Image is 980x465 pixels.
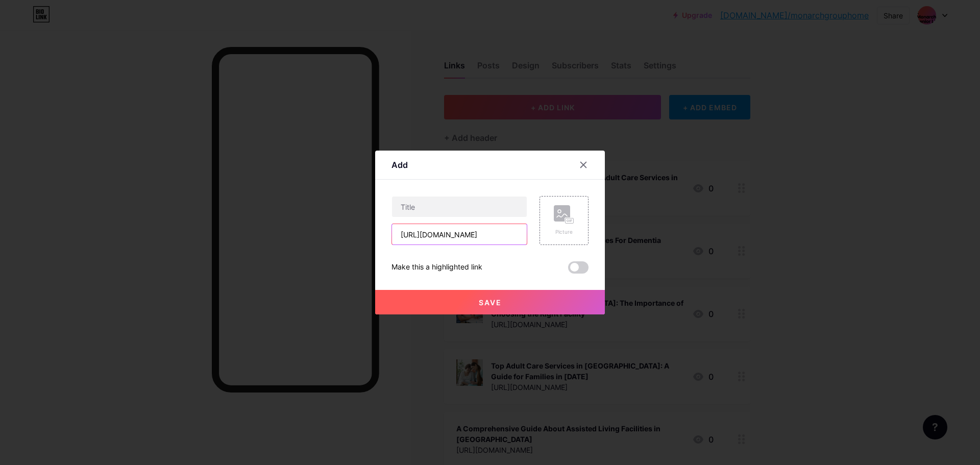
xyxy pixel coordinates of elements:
div: Make this a highlighted link [391,261,482,274]
span: Save [479,298,502,307]
div: Add [391,159,408,171]
input: URL [392,224,527,244]
button: Save [375,290,605,314]
div: Picture [554,228,574,236]
input: Title [392,197,527,217]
